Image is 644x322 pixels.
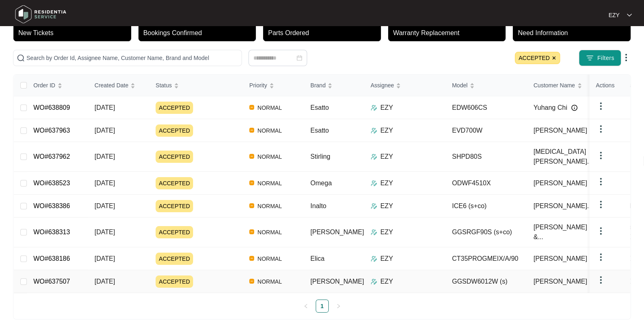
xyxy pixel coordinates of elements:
td: EVD700W [446,119,527,142]
img: filter icon [586,54,594,62]
img: dropdown arrow [596,275,606,285]
td: SHPD80S [446,142,527,172]
button: left [299,300,312,313]
span: NORMAL [254,277,285,286]
img: Vercel Logo [249,105,254,110]
span: Order ID [33,81,55,90]
img: dropdown arrow [596,226,606,236]
span: Assignee [371,81,394,90]
span: ACCEPTED [515,52,560,64]
span: Filters [597,54,614,62]
p: Bookings Confirmed [143,28,256,38]
span: [PERSON_NAME] [534,277,587,286]
span: ACCEPTED [156,226,193,238]
p: EZY [380,178,393,188]
th: Order ID [27,75,88,96]
img: Assigner Icon [371,255,377,262]
button: filter iconFilters [579,50,621,66]
span: Inalto [310,202,326,209]
span: [DATE] [95,180,115,187]
p: EZY [380,126,393,135]
span: ACCEPTED [156,151,193,163]
img: close icon [552,56,556,60]
span: [DATE] [95,255,115,262]
img: Vercel Logo [249,229,254,234]
a: WO#638809 [33,104,70,111]
th: Brand [304,75,364,96]
span: NORMAL [254,201,285,211]
p: EZY [380,254,393,264]
td: GGSRGF90S (s+co) [446,218,527,247]
p: Parts Ordered [268,28,381,38]
th: Status [149,75,243,96]
img: Vercel Logo [249,256,254,261]
a: WO#638386 [33,202,70,209]
button: right [332,300,345,313]
a: WO#637507 [33,278,70,285]
span: [PERSON_NAME] &... [534,222,598,242]
th: Created Date [88,75,149,96]
span: [PERSON_NAME] [310,229,364,235]
p: EZY [609,11,620,19]
img: dropdown arrow [596,252,606,262]
span: Esatto [310,127,329,134]
p: New Tickets [18,28,131,38]
a: 1 [316,300,328,312]
a: WO#638523 [33,180,70,187]
p: EZY [380,201,393,211]
a: WO#637963 [33,127,70,134]
img: search-icon [17,54,25,62]
span: left [303,304,308,309]
th: Assignee [364,75,446,96]
img: dropdown arrow [596,124,606,134]
img: Assigner Icon [371,127,377,134]
span: [PERSON_NAME] [310,278,364,285]
input: Search by Order Id, Assignee Name, Customer Name, Brand and Model [26,53,238,62]
span: NORMAL [254,103,285,113]
th: Customer Name [527,75,609,96]
img: dropdown arrow [596,101,606,111]
span: [PERSON_NAME] [534,126,587,135]
img: dropdown arrow [596,200,606,209]
span: ACCEPTED [156,200,193,212]
img: dropdown arrow [627,13,632,17]
p: Need Information [518,28,631,38]
span: NORMAL [254,152,285,162]
span: [DATE] [95,104,115,111]
img: dropdown arrow [596,177,606,187]
p: EZY [380,227,393,237]
span: [PERSON_NAME] [534,178,587,188]
span: Priority [249,81,267,90]
img: Vercel Logo [249,279,254,284]
span: [MEDICAL_DATA][PERSON_NAME]... [534,147,598,167]
p: EZY [380,152,393,162]
a: WO#637962 [33,153,70,160]
span: Yuhang Chi [534,103,567,113]
span: Brand [310,81,325,90]
span: Model [452,81,468,90]
span: Customer Name [534,81,575,90]
span: Esatto [310,104,329,111]
span: NORMAL [254,227,285,237]
td: ICE6 (s+co) [446,195,527,218]
td: GGSDW6012W (s) [446,270,527,293]
span: ACCEPTED [156,177,193,189]
span: [DATE] [95,153,115,160]
span: [DATE] [95,127,115,134]
li: 1 [316,300,329,313]
span: [DATE] [95,278,115,285]
span: NORMAL [254,178,285,188]
p: EZY [380,103,393,113]
img: Info icon [571,104,578,111]
li: Next Page [332,300,345,313]
span: Omega [310,180,332,187]
td: EDW606CS [446,96,527,119]
img: dropdown arrow [596,151,606,160]
a: WO#638313 [33,229,70,235]
span: NORMAL [254,254,285,264]
img: dropdown arrow [621,53,631,62]
th: Priority [243,75,304,96]
span: [DATE] [95,229,115,235]
img: Vercel Logo [249,154,254,159]
span: ACCEPTED [156,102,193,114]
